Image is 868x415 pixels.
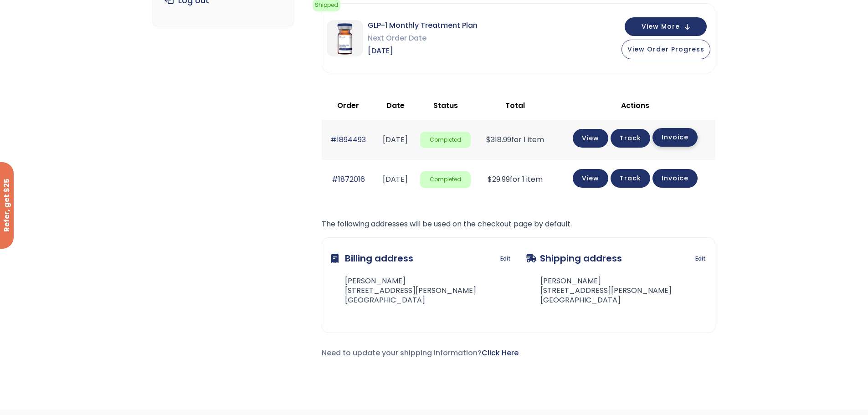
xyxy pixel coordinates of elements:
[330,134,366,145] a: #1894493
[420,132,470,149] span: Completed
[488,174,492,184] span: $
[695,252,706,265] a: Edit
[368,45,478,57] span: [DATE]
[482,348,519,358] a: Click Here
[500,252,511,265] a: Edit
[331,277,476,305] address: [PERSON_NAME] [STREET_ADDRESS][PERSON_NAME] [GEOGRAPHIC_DATA]
[331,247,413,270] h3: Billing address
[332,174,365,184] a: #1872016
[386,100,405,111] span: Date
[368,19,478,32] span: GLP-1 Monthly Treatment Plan
[475,160,555,200] td: for 1 item
[652,169,698,188] a: Invoice
[627,45,704,54] span: View Order Progress
[505,100,525,111] span: Total
[621,40,710,59] button: View Order Progress
[322,218,715,231] p: The following addresses will be used on the checkout page by default.
[383,134,408,145] time: [DATE]
[625,17,707,36] button: View More
[337,100,359,111] span: Order
[486,134,491,145] span: $
[475,120,555,159] td: for 1 item
[642,24,680,30] span: View More
[611,169,650,188] a: Track
[526,277,672,305] address: [PERSON_NAME] [STREET_ADDRESS][PERSON_NAME] [GEOGRAPHIC_DATA]
[420,171,470,188] span: Completed
[573,169,608,188] a: View
[526,247,622,270] h3: Shipping address
[611,129,650,148] a: Track
[621,100,649,111] span: Actions
[486,134,511,145] span: 318.99
[573,129,608,148] a: View
[488,174,510,184] span: 29.99
[383,174,408,184] time: [DATE]
[368,32,478,45] span: Next Order Date
[322,348,519,358] span: Need to update your shipping information?
[652,128,698,147] a: Invoice
[433,100,458,111] span: Status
